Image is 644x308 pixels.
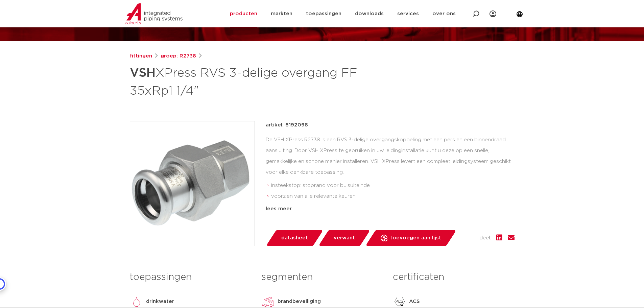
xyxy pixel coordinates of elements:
[266,121,308,129] p: artikel: 6192098
[261,270,383,284] h3: segmenten
[393,270,514,284] h3: certificaten
[409,298,420,306] p: ACS
[266,230,323,246] a: datasheet
[334,233,355,243] span: verwant
[146,298,174,306] p: drinkwater
[130,52,152,60] a: fittingen
[281,233,308,243] span: datasheet
[266,205,515,213] div: lees meer
[130,63,384,99] h1: XPress RVS 3-delige overgang FF 35xRp1 1/4"
[266,135,515,202] div: De VSH XPress R2738 is een RVS 3-delige overgangskoppeling met een pers en een binnendraad aanslu...
[390,233,441,243] span: toevoegen aan lijst
[479,234,491,242] span: deel:
[271,202,515,213] li: Leak Before Pressed-functie
[278,298,321,306] p: brandbeveiliging
[271,191,515,202] li: voorzien van alle relevante keuren
[318,230,370,246] a: verwant
[161,52,196,60] a: groep: R2738
[130,270,251,284] h3: toepassingen
[130,67,156,79] strong: VSH
[271,180,515,191] li: insteekstop: stoprand voor buisuiteinde
[130,121,255,246] img: Product Image for VSH XPress RVS 3-delige overgang FF 35xRp1 1/4"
